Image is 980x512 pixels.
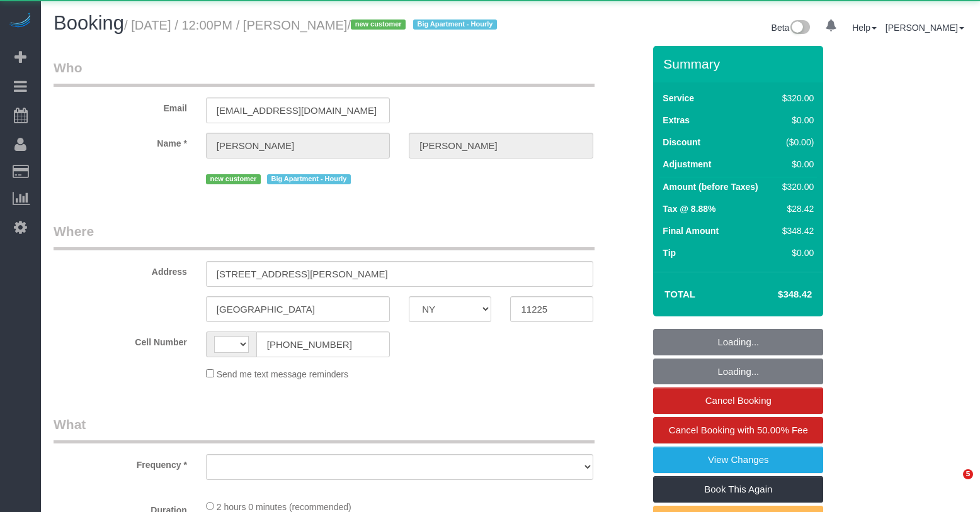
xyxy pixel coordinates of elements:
[124,18,501,32] small: / [DATE] / 12:00PM / [PERSON_NAME]
[510,296,593,322] input: Zip Code
[44,331,197,348] label: Cell Number
[54,58,595,87] legend: Who
[44,454,197,471] label: Frequency *
[663,247,676,259] label: Tip
[663,181,758,193] label: Amount (before Taxes)
[740,289,812,300] h4: $348.42
[777,181,814,193] div: $320.00
[777,158,814,170] div: $0.00
[789,20,810,36] img: New interface
[937,469,967,499] iframe: Intercom live chat
[663,92,694,104] label: Service
[347,18,501,32] span: /
[653,387,823,414] a: Cancel Booking
[44,261,197,278] label: Address
[351,19,406,30] span: new customer
[206,133,390,159] input: First Name
[663,57,817,71] h3: Summary
[54,222,595,250] legend: Where
[663,114,690,126] label: Extras
[206,174,261,184] span: new customer
[777,136,814,148] div: ($0.00)
[206,296,390,322] input: City
[44,97,197,114] label: Email
[663,225,719,237] label: Final Amount
[653,447,823,473] a: View Changes
[664,289,695,299] strong: Total
[217,502,351,512] span: 2 hours 0 minutes (recommended)
[663,136,700,148] label: Discount
[663,158,711,170] label: Adjustment
[653,476,823,503] a: Book This Again
[409,133,593,159] input: Last Name
[772,23,811,33] a: Beta
[413,19,497,30] span: Big Apartment - Hourly
[669,425,808,435] span: Cancel Booking with 50.00% Fee
[852,23,877,33] a: Help
[777,247,814,259] div: $0.00
[206,97,390,123] input: Email
[653,417,823,443] a: Cancel Booking with 50.00% Fee
[963,469,973,479] span: 5
[267,174,351,184] span: Big Apartment - Hourly
[8,13,33,30] img: Automaid Logo
[44,133,197,150] label: Name *
[54,12,124,34] span: Booking
[663,203,715,215] label: Tax @ 8.88%
[54,415,595,443] legend: What
[777,114,814,126] div: $0.00
[217,369,348,379] span: Send me text message reminders
[886,23,964,33] a: [PERSON_NAME]
[777,92,814,104] div: $320.00
[777,225,814,237] div: $348.42
[777,203,814,215] div: $28.42
[256,331,390,357] input: Cell Number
